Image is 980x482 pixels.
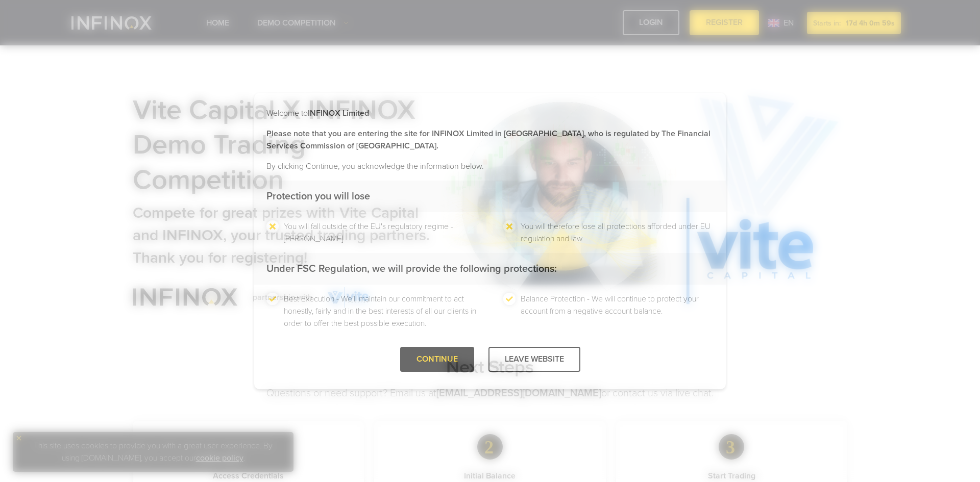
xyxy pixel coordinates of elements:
[266,107,714,119] p: Welcome to
[284,293,477,329] li: Best Execution - We’ll maintain our commitment to act honestly, fairly and in the best interests ...
[266,160,714,172] p: By clicking Continue, you acknowledge the information below.
[400,347,474,372] div: CONTINUE
[521,293,714,329] li: Balance Protection - We will continue to protect your account from a negative account balance.
[266,263,557,275] strong: Under FSC Regulation, we will provide the following protections:
[521,220,714,245] li: You will therefore lose all protections afforded under EU regulation and law.
[284,220,477,245] li: You will fall outside of the EU's regulatory regime - [PERSON_NAME].
[488,347,580,372] div: LEAVE WEBSITE
[266,190,370,202] strong: Protection you will lose
[266,129,710,151] strong: Please note that you are entering the site for INFINOX Limited in [GEOGRAPHIC_DATA], who is regul...
[308,108,369,118] strong: INFINOX Limited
